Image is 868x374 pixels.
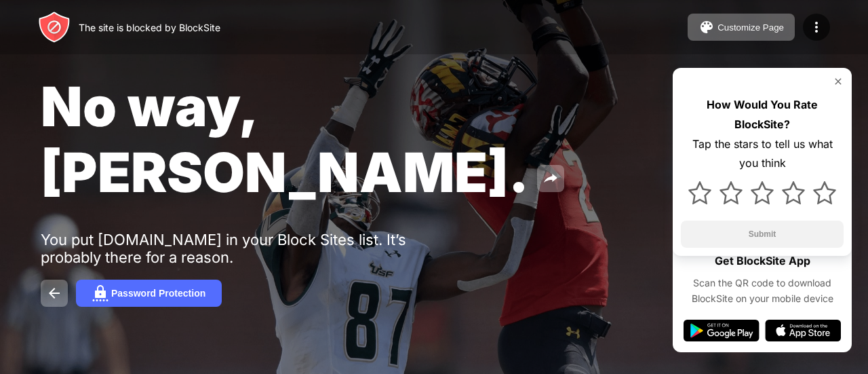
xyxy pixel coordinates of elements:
div: Customize Page [717,22,784,33]
img: header-logo.svg [38,11,71,43]
img: star.svg [719,181,743,204]
div: You put [DOMAIN_NAME] in your Block Sites list. It’s probably there for a reason. [41,231,460,266]
div: Password Protection [111,288,205,299]
img: star.svg [813,181,836,204]
img: password.svg [92,285,108,301]
img: back.svg [46,285,62,301]
img: star.svg [751,181,774,204]
img: rate-us-close.svg [833,76,844,87]
div: The site is blocked by BlockSite [79,22,220,33]
img: menu-icon.svg [808,19,825,35]
span: No way, [PERSON_NAME]. [41,73,529,205]
img: share.svg [542,170,559,187]
img: pallet.svg [698,19,715,35]
div: How Would You Rate BlockSite? [681,95,844,134]
button: Password Protection [76,280,222,307]
img: star.svg [688,181,711,204]
button: Submit [681,221,844,248]
img: star.svg [782,181,805,204]
button: Customize Page [688,14,795,41]
div: Tap the stars to tell us what you think [681,134,844,174]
